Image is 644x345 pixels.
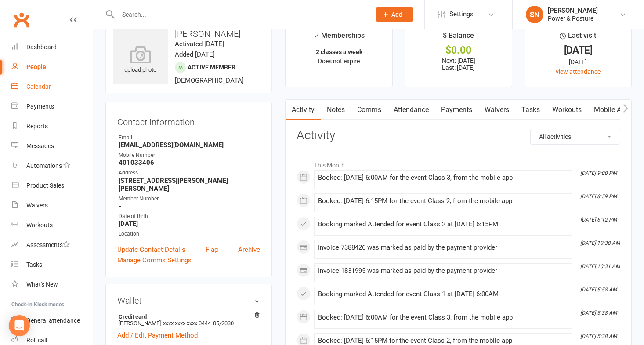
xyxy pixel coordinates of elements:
[546,100,588,120] a: Workouts
[26,337,47,344] div: Roll call
[526,6,543,23] div: SN
[116,8,365,21] input: Search...
[113,46,168,75] div: upload photo
[117,330,198,341] a: Add / Edit Payment Method
[119,202,260,210] strong: -
[313,32,319,40] i: ✓
[117,114,260,127] h3: Contact information
[26,142,54,149] div: Messages
[26,182,64,189] div: Product Sales
[26,241,70,248] div: Assessments
[26,63,46,70] div: People
[238,244,260,255] a: Archive
[297,129,620,142] h3: Activity
[321,100,351,120] a: Notes
[26,281,58,288] div: What's New
[11,311,93,330] a: General attendance kiosk mode
[11,9,33,31] a: Clubworx
[580,240,620,246] i: [DATE] 10:30 AM
[318,221,568,228] div: Booking marked Attended for event Class 2 at [DATE] 6:15PM
[119,230,260,238] div: Location
[119,220,260,228] strong: [DATE]
[119,169,260,177] div: Address
[449,4,474,24] span: Settings
[11,235,93,255] a: Assessments
[26,317,80,324] div: General attendance
[318,174,568,182] div: Booked: [DATE] 6:00AM for the event Class 3, from the mobile app
[206,244,218,255] a: Flag
[318,291,568,298] div: Booking marked Attended for event Class 1 at [DATE] 6:00AM
[11,136,93,156] a: Messages
[117,244,185,255] a: Update Contact Details
[533,57,623,67] div: [DATE]
[9,315,30,336] div: Open Intercom Messenger
[580,310,617,316] i: [DATE] 5:38 AM
[117,312,260,328] li: [PERSON_NAME]
[175,51,215,58] time: Added [DATE]
[26,222,53,229] div: Workouts
[318,314,568,321] div: Booked: [DATE] 6:00AM for the event Class 3, from the mobile app
[11,97,93,116] a: Payments
[391,11,402,18] span: Add
[119,134,260,142] div: Email
[175,76,244,84] span: [DEMOGRAPHIC_DATA]
[580,263,620,269] i: [DATE] 10:31 AM
[11,215,93,235] a: Workouts
[533,46,623,55] div: [DATE]
[560,30,596,46] div: Last visit
[556,68,601,75] a: view attendance
[188,64,235,71] span: Active member
[11,156,93,176] a: Automations
[117,255,192,265] a: Manage Comms Settings
[413,46,503,55] div: $0.00
[11,196,93,215] a: Waivers
[11,57,93,77] a: People
[119,151,260,160] div: Mobile Number
[163,320,211,327] span: xxxx xxxx xxxx 0444
[318,197,568,205] div: Booked: [DATE] 6:15PM for the event Class 2, from the mobile app
[548,15,598,22] div: Power & Posture
[26,103,54,110] div: Payments
[286,100,321,120] a: Activity
[213,320,234,327] span: 05/2030
[588,100,635,120] a: Mobile App
[580,170,617,176] i: [DATE] 9:00 PM
[119,177,260,192] strong: [STREET_ADDRESS][PERSON_NAME][PERSON_NAME]
[297,156,620,170] li: This Month
[11,37,93,57] a: Dashboard
[318,267,568,275] div: Invoice 1831995 was marked as paid by the payment provider
[580,287,617,293] i: [DATE] 5:58 AM
[318,244,568,251] div: Invoice 7388426 was marked as paid by the payment provider
[515,100,546,120] a: Tasks
[580,193,617,200] i: [DATE] 8:59 PM
[26,261,42,268] div: Tasks
[119,195,260,203] div: Member Number
[26,123,48,130] div: Reports
[119,159,260,167] strong: 401033406
[26,83,51,90] div: Calendar
[11,77,93,97] a: Calendar
[113,29,264,39] h3: [PERSON_NAME]
[11,116,93,136] a: Reports
[26,44,57,51] div: Dashboard
[318,58,360,65] span: Does not expire
[119,212,260,221] div: Date of Birth
[313,30,365,46] div: Memberships
[11,275,93,294] a: What's New
[478,100,515,120] a: Waivers
[435,100,478,120] a: Payments
[387,100,435,120] a: Attendance
[443,30,474,46] div: $ Balance
[175,40,224,48] time: Activated [DATE]
[26,162,62,169] div: Automations
[580,333,617,339] i: [DATE] 5:38 AM
[376,7,413,22] button: Add
[316,48,362,55] strong: 2 classes a week
[351,100,387,120] a: Comms
[26,202,48,209] div: Waivers
[11,255,93,275] a: Tasks
[117,296,260,305] h3: Wallet
[548,7,598,15] div: [PERSON_NAME]
[413,57,503,71] p: Next: [DATE] Last: [DATE]
[318,337,568,345] div: Booked: [DATE] 6:15PM for the event Class 2, from the mobile app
